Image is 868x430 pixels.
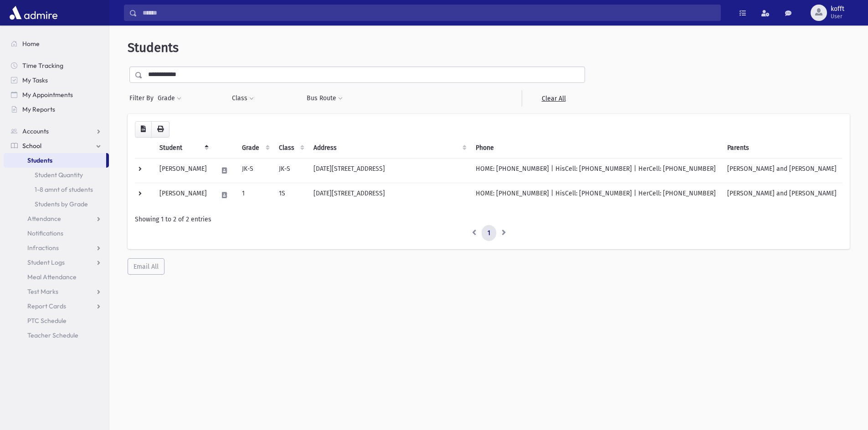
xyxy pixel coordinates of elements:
[4,226,109,241] a: Notifications
[4,328,109,343] a: Teacher Schedule
[4,102,109,117] a: My Reports
[4,58,109,73] a: Time Tracking
[4,168,109,182] a: Student Quantity
[4,138,109,153] a: School
[4,73,109,87] a: My Tasks
[470,183,722,207] td: HOME: [PHONE_NUMBER] | HisCell: [PHONE_NUMBER] | HerCell: [PHONE_NUMBER]
[22,76,48,84] span: My Tasks
[135,215,842,224] div: Showing 1 to 2 of 2 entries
[308,183,471,207] td: [DATE][STREET_ADDRESS]
[137,5,720,21] input: Search
[722,138,842,159] th: Parents
[27,229,63,237] span: Notifications
[722,158,842,183] td: [PERSON_NAME] and [PERSON_NAME]
[27,317,67,325] span: PTC Schedule
[154,138,212,159] th: Student: activate to sort column descending
[22,142,41,150] span: School
[22,91,73,99] span: My Appointments
[308,138,471,159] th: Address: activate to sort column ascending
[4,270,109,284] a: Meal Attendance
[482,225,496,241] a: 1
[4,241,109,255] a: Infractions
[4,313,109,328] a: PTC Schedule
[470,138,722,159] th: Phone
[4,182,109,197] a: 1-8 amnt of students
[306,90,343,107] button: Bus Route
[4,211,109,226] a: Attendance
[308,158,471,183] td: [DATE][STREET_ADDRESS]
[27,302,66,310] span: Report Cards
[135,121,152,138] button: CSV
[4,36,109,51] a: Home
[470,158,722,183] td: HOME: [PHONE_NUMBER] | HisCell: [PHONE_NUMBER] | HerCell: [PHONE_NUMBER]
[27,244,59,252] span: Infractions
[27,215,61,223] span: Attendance
[157,90,182,107] button: Grade
[236,138,273,159] th: Grade: activate to sort column ascending
[4,124,109,138] a: Accounts
[831,13,844,20] span: User
[22,61,63,70] span: Time Tracking
[4,197,109,211] a: Students by Grade
[27,331,78,339] span: Teacher Schedule
[4,87,109,102] a: My Appointments
[231,90,254,107] button: Class
[831,5,844,13] span: kofft
[154,158,212,183] td: [PERSON_NAME]
[236,158,273,183] td: JK-S
[236,183,273,207] td: 1
[7,4,60,22] img: AdmirePro
[4,299,109,313] a: Report Cards
[154,183,212,207] td: [PERSON_NAME]
[4,153,106,168] a: Students
[27,273,77,281] span: Meal Attendance
[27,287,58,296] span: Test Marks
[151,121,169,138] button: Print
[4,284,109,299] a: Test Marks
[128,40,179,55] span: Students
[273,138,308,159] th: Class: activate to sort column ascending
[27,258,65,266] span: Student Logs
[22,105,55,113] span: My Reports
[722,183,842,207] td: [PERSON_NAME] and [PERSON_NAME]
[22,40,40,48] span: Home
[128,258,164,275] button: Email All
[273,158,308,183] td: JK-S
[129,93,157,103] span: Filter By
[522,90,585,107] a: Clear All
[273,183,308,207] td: 1S
[4,255,109,270] a: Student Logs
[22,127,49,135] span: Accounts
[27,156,52,164] span: Students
